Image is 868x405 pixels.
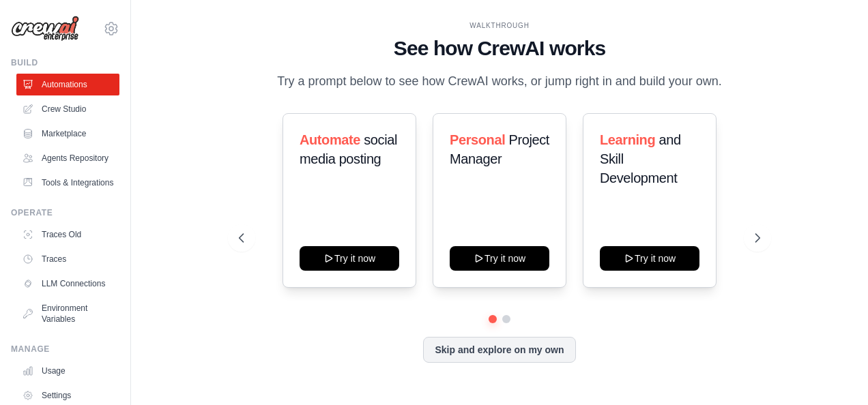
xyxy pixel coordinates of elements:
button: Try it now [450,246,549,271]
a: Marketplace [16,123,119,145]
a: Automations [16,74,119,95]
span: social media posting [300,132,397,166]
span: Project Manager [450,132,549,166]
span: Learning [600,132,655,147]
a: Crew Studio [16,98,119,120]
div: Manage [11,344,119,355]
span: and Skill Development [600,132,681,185]
a: Traces Old [16,224,119,245]
div: Operate [11,207,119,218]
span: Personal [450,132,505,147]
a: Environment Variables [16,297,119,330]
div: WALKTHROUGH [239,20,761,31]
button: Try it now [300,246,399,271]
div: Build [11,57,119,68]
a: Agents Repository [16,147,119,169]
a: LLM Connections [16,273,119,295]
img: Logo [11,16,79,42]
h1: See how CrewAI works [239,36,761,61]
a: Tools & Integrations [16,172,119,194]
button: Try it now [600,246,699,271]
button: Skip and explore on my own [423,337,575,363]
a: Usage [16,360,119,382]
a: Traces [16,248,119,270]
p: Try a prompt below to see how CrewAI works, or jump right in and build your own. [270,72,729,91]
span: Automate [300,132,360,147]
